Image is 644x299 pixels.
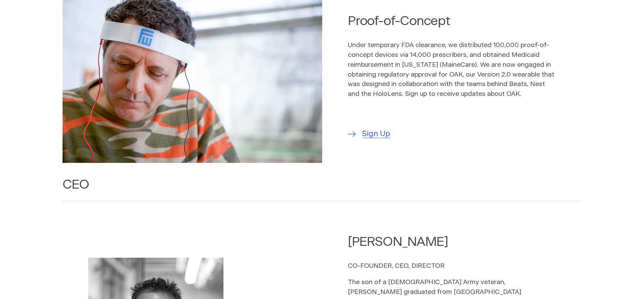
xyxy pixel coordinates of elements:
span: Sign Up [362,128,390,140]
h2: [PERSON_NAME] [348,233,530,251]
p: CO-FOUNDER, CEO, DIRECTOR [348,261,530,271]
h2: CEO [63,176,582,201]
a: Sign Up [348,128,390,140]
p: Under temporary FDA clearance, we distributed 100,000 proof-of-concept devices via 14,000 prescri... [348,41,555,99]
h2: Proof-of-Concept [348,13,555,30]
